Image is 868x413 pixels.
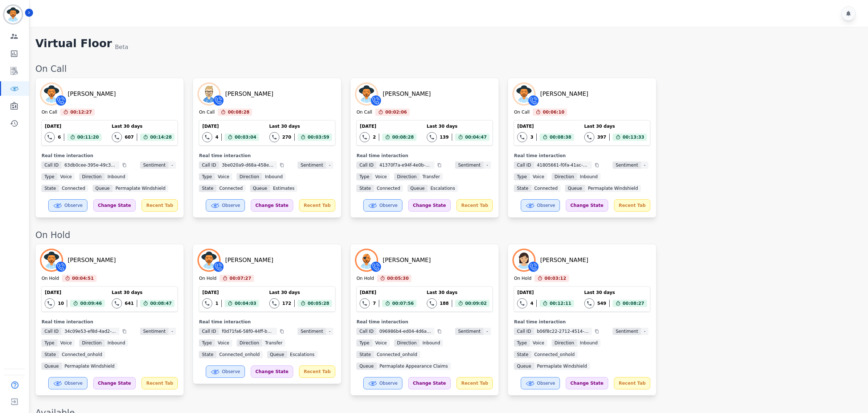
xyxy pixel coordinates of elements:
div: Change State [408,377,451,389]
img: Bordered avatar [4,6,22,23]
span: - [641,161,648,169]
span: Call ID [199,161,219,169]
div: [DATE] [517,123,574,129]
div: Recent Tab [142,199,178,212]
div: Real time interaction [514,153,650,159]
span: 00:07:56 [392,300,414,307]
span: 00:08:47 [150,300,172,307]
span: - [168,328,176,335]
button: Observe [363,377,402,389]
span: connected [59,185,88,192]
div: Recent Tab [614,377,650,389]
div: Last 30 days [112,290,175,295]
span: Sentiment [455,328,483,335]
div: 4 [215,134,218,140]
span: State [356,351,374,358]
div: [PERSON_NAME] [540,256,588,265]
img: Avatar [356,250,377,270]
span: Call ID [199,328,219,335]
div: Change State [251,365,293,378]
span: 00:05:30 [387,275,409,282]
span: connected_onhold [216,351,262,358]
div: Last 30 days [584,290,647,295]
span: 00:08:28 [392,134,414,141]
div: On Hold [514,275,531,282]
span: Type [199,339,215,347]
button: Observe [363,199,402,212]
span: Sentiment [298,161,326,169]
span: Direction [237,339,262,347]
div: [PERSON_NAME] [382,256,431,265]
span: Type [356,173,372,180]
div: [PERSON_NAME] [225,256,273,265]
div: 139 [440,134,449,140]
span: 00:04:03 [235,300,257,307]
div: Real time interaction [199,153,335,159]
span: voice [215,173,232,180]
span: Observe [380,203,398,208]
span: Sentiment [140,328,168,335]
span: f0d71fa6-58f0-44ff-b518-c2eaf7bdaf9e [219,328,277,335]
div: Last 30 days [427,290,490,295]
img: Avatar [356,84,377,104]
img: Avatar [514,250,534,270]
span: 00:12:27 [70,109,92,116]
div: On Hold [356,275,374,282]
span: b06f8c22-2712-4514-a503-05495e73c37a [534,328,592,335]
span: Type [356,339,372,347]
span: Direction [79,339,105,347]
span: Type [514,339,530,347]
div: [DATE] [517,290,574,295]
button: Observe [206,199,245,212]
span: Call ID [514,328,534,335]
div: Last 30 days [112,123,175,129]
span: inbound [262,173,286,180]
span: Queue [565,185,585,192]
span: 00:08:27 [623,300,644,307]
span: Type [41,173,57,180]
span: 00:02:06 [385,109,407,116]
div: Change State [93,199,136,212]
img: Avatar [41,250,62,270]
span: voice [372,173,390,180]
span: Permaplate Appearance Claims [377,363,451,370]
span: Permaplate Windshield [585,185,641,192]
span: 00:14:28 [150,134,172,141]
span: Observe [65,203,83,208]
div: 397 [597,134,606,140]
div: [PERSON_NAME] [382,90,431,98]
span: Direction [394,339,419,347]
span: Queue [514,363,534,370]
div: Real time interaction [199,319,335,325]
span: transfer [262,339,285,347]
div: On Call [41,109,57,116]
span: Type [199,173,215,180]
span: Call ID [514,161,534,169]
div: Last 30 days [427,123,490,129]
span: 00:07:27 [230,275,251,282]
span: connected_onhold [531,351,577,358]
div: 188 [440,300,449,306]
div: On Call [356,109,372,116]
span: 00:13:33 [623,134,644,141]
span: - [483,328,491,335]
span: - [326,328,333,335]
div: Real time interaction [514,319,650,325]
span: voice [530,173,547,180]
span: Direction [79,173,105,180]
span: Queue [408,185,427,192]
span: connected [374,185,403,192]
span: 00:09:02 [465,300,487,307]
div: Recent Tab [456,199,493,212]
span: - [483,161,491,169]
span: Queue [250,185,270,192]
span: State [41,185,59,192]
div: [DATE] [45,123,102,129]
div: Recent Tab [299,199,335,212]
span: Permaplate Windshield [112,185,168,192]
div: 3 [530,134,533,140]
span: Type [514,173,530,180]
div: Change State [566,199,608,212]
span: voice [215,339,232,347]
span: Escalations [287,351,318,358]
